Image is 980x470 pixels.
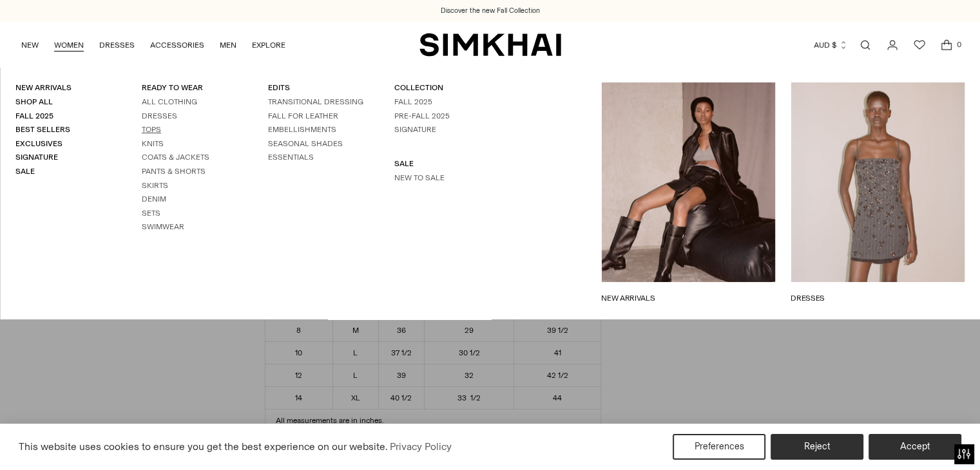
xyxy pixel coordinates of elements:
[852,32,878,58] a: Open search modal
[879,32,905,58] a: Go to the account page
[54,31,84,59] a: WOMEN
[150,31,204,59] a: ACCESSORIES
[388,437,454,456] a: Privacy Policy (opens in a new tab)
[934,32,959,58] a: Open cart modal
[21,31,39,59] a: NEW
[419,32,561,57] a: SIMKHAI
[673,434,765,460] button: Preferences
[907,32,932,58] a: Wishlist
[953,39,965,50] span: 0
[869,434,961,460] button: Accept
[814,31,848,59] button: AUD $
[99,31,135,59] a: DRESSES
[220,31,236,59] a: MEN
[252,31,285,59] a: EXPLORE
[771,434,863,460] button: Reject
[19,440,388,453] span: This website uses cookies to ensure you get the best experience on our website.
[441,6,540,16] a: Discover the new Fall Collection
